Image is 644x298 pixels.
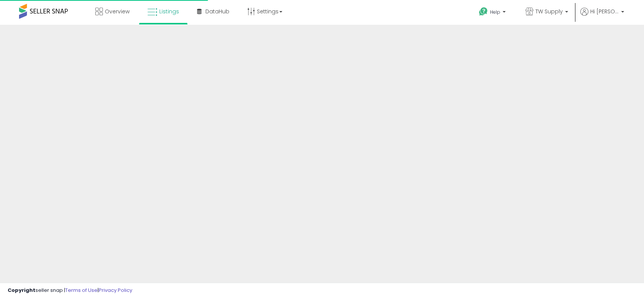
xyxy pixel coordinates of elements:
div: seller snap | | [8,287,132,294]
a: Terms of Use [65,287,98,294]
span: Help [490,9,500,15]
span: DataHub [205,8,229,15]
span: Hi [PERSON_NAME] [590,8,619,15]
a: Privacy Policy [99,287,132,294]
span: TW Supply [535,8,563,15]
span: Listings [159,8,179,15]
span: Overview [105,8,130,15]
a: Help [473,1,513,25]
a: Hi [PERSON_NAME] [580,8,624,25]
i: Get Help [479,7,488,16]
strong: Copyright [8,287,35,294]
